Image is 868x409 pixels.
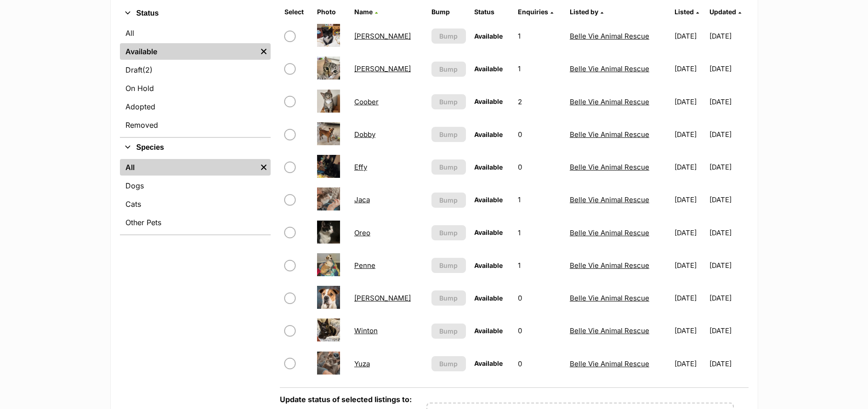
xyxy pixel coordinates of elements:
[675,8,699,16] a: Listed
[709,119,747,150] td: [DATE]
[671,184,709,216] td: [DATE]
[120,80,271,97] a: On Hold
[439,195,458,205] span: Bump
[514,250,565,281] td: 1
[431,193,466,208] button: Bump
[120,25,271,41] a: All
[514,20,565,52] td: 1
[439,31,458,41] span: Bump
[514,119,565,150] td: 0
[431,159,466,175] button: Bump
[474,261,503,269] span: Available
[474,97,503,105] span: Available
[570,195,649,204] a: Belle Vie Animal Rescue
[671,348,709,380] td: [DATE]
[570,130,649,139] a: Belle Vie Animal Rescue
[671,86,709,118] td: [DATE]
[514,184,565,216] td: 1
[709,184,747,216] td: [DATE]
[120,7,271,19] button: Status
[120,142,271,153] button: Species
[671,217,709,249] td: [DATE]
[671,315,709,347] td: [DATE]
[709,86,747,118] td: [DATE]
[709,8,736,16] span: Updated
[431,28,466,44] button: Bump
[709,348,747,380] td: [DATE]
[431,127,466,142] button: Bump
[354,294,411,302] a: [PERSON_NAME]
[431,62,466,77] button: Bump
[354,64,411,73] a: [PERSON_NAME]
[142,64,153,75] span: (2)
[431,290,466,306] button: Bump
[354,228,370,237] a: Oreo
[709,151,747,183] td: [DATE]
[439,130,458,139] span: Bump
[570,32,649,40] a: Belle Vie Animal Rescue
[671,119,709,150] td: [DATE]
[514,315,565,347] td: 0
[120,159,257,176] a: All
[514,86,565,118] td: 2
[439,326,458,336] span: Bump
[120,62,271,78] a: Draft
[570,359,649,368] a: Belle Vie Animal Rescue
[257,159,271,176] a: Remove filter
[280,395,412,404] label: Update status of selected listings to:
[671,53,709,85] td: [DATE]
[514,151,565,183] td: 0
[709,315,747,347] td: [DATE]
[514,348,565,380] td: 0
[514,282,565,314] td: 0
[431,94,466,109] button: Bump
[709,217,747,249] td: [DATE]
[474,163,503,171] span: Available
[474,131,503,138] span: Available
[514,53,565,85] td: 1
[120,98,271,115] a: Adopted
[474,327,503,335] span: Available
[518,8,548,16] span: translation missing: en.admin.listings.index.attributes.enquiries
[474,294,503,302] span: Available
[474,228,503,236] span: Available
[570,228,649,237] a: Belle Vie Animal Rescue
[354,326,378,335] a: Winton
[570,294,649,302] a: Belle Vie Animal Rescue
[474,32,503,40] span: Available
[471,5,513,19] th: Status
[431,225,466,240] button: Bump
[439,359,458,369] span: Bump
[518,8,553,16] a: Enquiries
[439,261,458,270] span: Bump
[439,293,458,303] span: Bump
[709,8,741,16] a: Updated
[671,282,709,314] td: [DATE]
[354,8,373,16] span: Name
[257,43,271,60] a: Remove filter
[431,324,466,339] button: Bump
[439,64,458,74] span: Bump
[671,151,709,183] td: [DATE]
[514,217,565,249] td: 1
[354,130,375,139] a: Dobby
[474,359,503,367] span: Available
[281,5,312,19] th: Select
[354,32,411,40] a: [PERSON_NAME]
[439,228,458,238] span: Bump
[709,53,747,85] td: [DATE]
[354,195,370,204] a: Jaca
[570,261,649,270] a: Belle Vie Animal Rescue
[570,8,603,16] a: Listed by
[439,97,458,107] span: Bump
[709,250,747,281] td: [DATE]
[570,97,649,106] a: Belle Vie Animal Rescue
[570,326,649,335] a: Belle Vie Animal Rescue
[120,43,257,60] a: Available
[354,97,379,106] a: Coober
[354,261,375,270] a: Penne
[120,117,271,133] a: Removed
[439,162,458,172] span: Bump
[671,250,709,281] td: [DATE]
[431,356,466,371] button: Bump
